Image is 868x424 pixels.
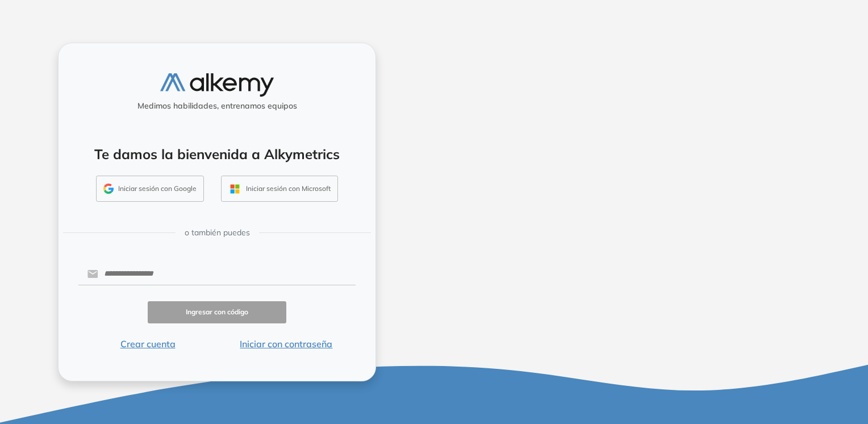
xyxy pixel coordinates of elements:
button: Iniciar con contraseña [217,337,356,351]
img: GMAIL_ICON [103,184,114,194]
button: Iniciar sesión con Google [96,176,204,202]
button: Ingresar con código [148,301,286,323]
button: Iniciar sesión con Microsoft [221,176,338,202]
img: OUTLOOK_ICON [228,182,241,196]
span: o también puedes [185,227,250,239]
iframe: Chat Widget [811,369,868,424]
h4: Te damos la bienvenida a Alkymetrics [73,146,361,163]
img: logo-alkemy [160,73,274,97]
h5: Medimos habilidades, entrenamos equipos [63,101,371,111]
button: Crear cuenta [78,337,217,351]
